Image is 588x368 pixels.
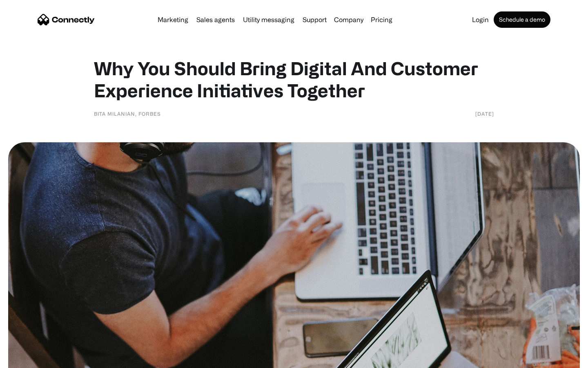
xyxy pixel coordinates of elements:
[367,16,396,23] a: Pricing
[193,16,238,23] a: Sales agents
[154,16,192,23] a: Marketing
[94,110,161,118] div: Bita Milanian, Forbes
[299,16,330,23] a: Support
[16,354,49,365] ul: Language list
[240,16,298,23] a: Utility messaging
[494,11,550,28] a: Schedule a demo
[334,14,363,25] div: Company
[475,110,494,118] div: [DATE]
[469,16,492,23] a: Login
[8,354,49,365] aside: Language selected: English
[94,57,494,101] h1: Why You Should Bring Digital And Customer Experience Initiatives Together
